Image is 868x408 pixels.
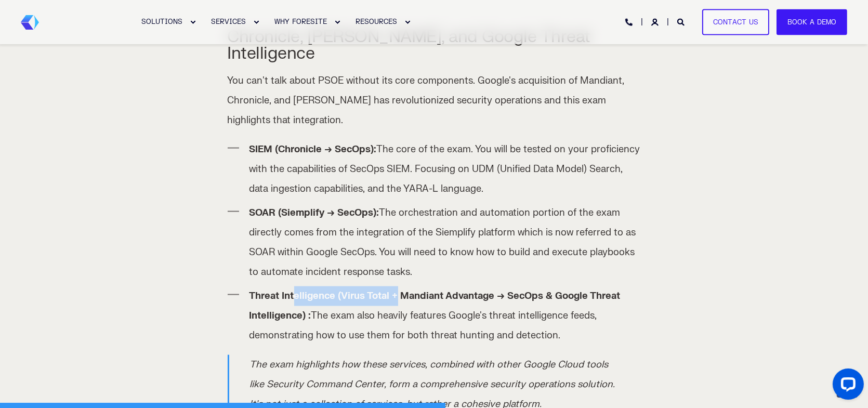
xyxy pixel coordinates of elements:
strong: Threat Intelligence (Virus Total + Mandiant Advantage → SecOps & Google Threat Intelligence) : [249,290,621,322]
a: Book a Demo [777,9,847,35]
p: You can't talk about PSOE without its core components. Google's acquisition of Mandiant, Chronicl... [228,71,641,130]
li: The orchestration and automation portion of the exam directly comes from the integration of the S... [249,203,641,282]
div: Expand WHY FORESITE [334,19,340,25]
li: The exam also heavily features Google's threat intelligence feeds, demonstrating how to use them ... [249,286,641,346]
a: Open Search [677,17,687,26]
span: SOLUTIONS [141,18,182,26]
a: Contact Us [702,9,769,35]
a: Back to Home [21,15,39,30]
div: Expand SERVICES [253,19,259,25]
span: RESOURCES [356,18,397,26]
iframe: LiveChat chat widget [824,364,868,408]
div: Expand RESOURCES [404,19,411,25]
strong: SOAR (Siemplify → SecOps): [249,207,379,219]
h3: Chronicle, [PERSON_NAME], and Google Threat Intelligence [228,29,641,62]
img: Foresite brand mark, a hexagon shape of blues with a directional arrow to the right hand side [21,15,39,30]
a: Login [651,17,661,26]
span: WHY FORESITE [274,18,327,26]
li: The core of the exam. You will be tested on your proficiency with the capabilities of SecOps SIEM... [249,140,641,199]
div: Expand SOLUTIONS [190,19,196,25]
strong: SIEM (Chronicle → SecOps): [249,143,377,155]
